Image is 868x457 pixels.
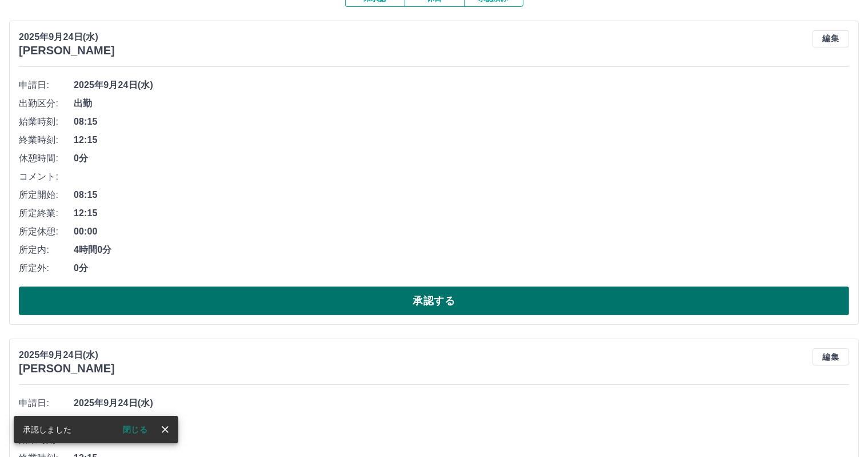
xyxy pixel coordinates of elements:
[19,78,74,92] span: 申請日:
[157,421,174,438] button: close
[74,78,849,92] span: 2025年9月24日(水)
[19,396,74,410] span: 申請日:
[74,133,849,147] span: 12:15
[813,30,849,47] button: 編集
[74,433,849,447] span: 08:15
[19,415,74,428] span: 出勤区分:
[19,362,115,375] h3: [PERSON_NAME]
[74,152,849,165] span: 0分
[19,152,74,165] span: 休憩時間:
[74,115,849,129] span: 08:15
[19,44,115,57] h3: [PERSON_NAME]
[23,419,71,440] div: 承認しました
[74,97,849,110] span: 出勤
[114,421,157,438] button: 閉じる
[74,415,849,428] span: 出勤
[813,348,849,365] button: 編集
[19,287,849,315] button: 承認する
[19,261,74,275] span: 所定外:
[74,188,849,202] span: 08:15
[19,97,74,110] span: 出勤区分:
[19,170,74,184] span: コメント:
[19,188,74,202] span: 所定開始:
[74,206,849,220] span: 12:15
[19,30,115,44] p: 2025年9月24日(水)
[19,243,74,257] span: 所定内:
[19,225,74,239] span: 所定休憩:
[74,243,849,257] span: 4時間0分
[19,115,74,129] span: 始業時刻:
[74,225,849,239] span: 00:00
[19,133,74,147] span: 終業時刻:
[19,348,115,362] p: 2025年9月24日(水)
[74,261,849,275] span: 0分
[74,396,849,410] span: 2025年9月24日(水)
[19,206,74,220] span: 所定終業:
